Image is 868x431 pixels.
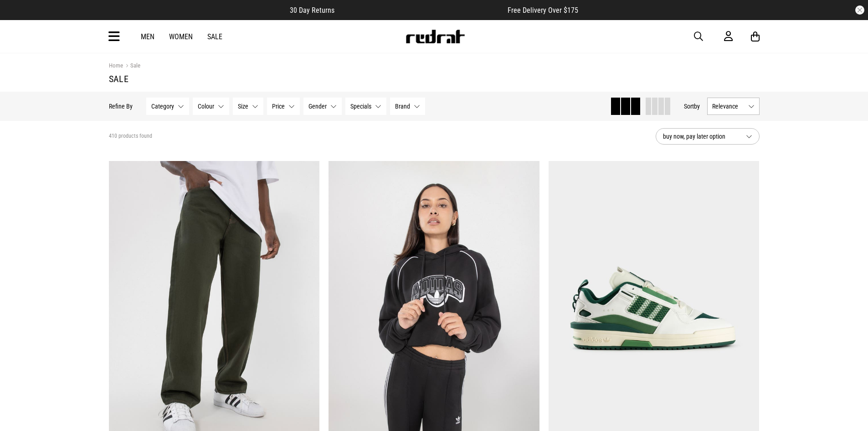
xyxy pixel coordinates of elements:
a: Sale [123,62,140,71]
a: Men [141,32,154,41]
span: by [694,103,700,110]
h1: Sale [109,73,760,84]
a: Sale [207,32,222,41]
span: Price [272,103,285,110]
span: Free Delivery Over $175 [508,6,578,15]
span: Colour [198,103,214,110]
button: buy now, pay later option [656,128,760,145]
a: Women [169,32,193,41]
button: Brand [390,98,425,115]
span: 410 products found [109,133,152,140]
span: Gender [308,103,327,110]
button: Size [233,98,263,115]
p: Refine By [109,103,133,110]
button: Sortby [684,101,700,112]
span: 30 Day Returns [290,6,334,15]
button: Category [146,98,189,115]
button: Relevance [707,98,760,115]
span: Category [151,103,174,110]
button: Specials [345,98,386,115]
img: Redrat logo [405,30,465,43]
span: Size [238,103,248,110]
span: buy now, pay later option [663,131,739,142]
button: Colour [193,98,229,115]
span: Specials [350,103,371,110]
button: Gender [303,98,342,115]
a: Home [109,62,123,69]
button: Price [267,98,300,115]
iframe: Customer reviews powered by Trustpilot [353,5,489,15]
span: Brand [395,103,410,110]
span: Relevance [712,103,745,110]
